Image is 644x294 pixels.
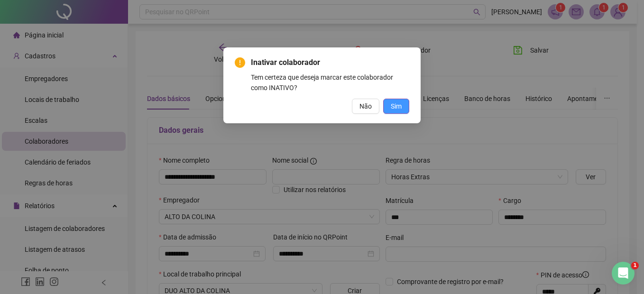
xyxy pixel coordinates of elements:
button: Não [352,99,379,114]
span: Não [359,101,372,111]
span: Sim [391,101,402,111]
button: Sim [383,99,409,114]
div: Tem certeza que deseja marcar este colaborador como INATIVO? [251,72,409,93]
span: exclamation-circle [235,57,245,68]
span: Inativar colaborador [251,57,409,68]
span: 1 [631,262,639,269]
iframe: Intercom live chat [612,262,635,285]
